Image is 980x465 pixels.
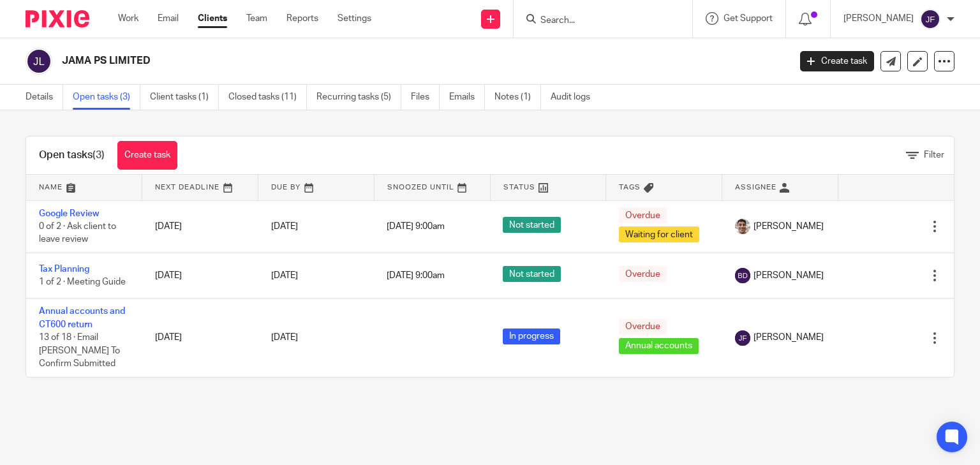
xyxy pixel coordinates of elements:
[93,150,105,160] span: (3)
[271,222,298,231] span: [DATE]
[735,268,750,283] img: svg%3E
[503,217,561,233] span: Not started
[754,331,824,344] span: [PERSON_NAME]
[26,48,52,75] img: svg%3E
[338,12,371,25] a: Settings
[142,253,258,298] td: [DATE]
[271,271,298,280] span: [DATE]
[539,15,654,27] input: Search
[316,85,401,110] a: Recurring tasks (5)
[150,85,219,110] a: Client tasks (1)
[619,266,667,282] span: Overdue
[619,338,699,354] span: Annual accounts
[198,12,227,25] a: Clients
[411,85,440,110] a: Files
[39,149,105,162] h1: Open tasks
[754,269,824,282] span: [PERSON_NAME]
[73,85,140,110] a: Open tasks (3)
[735,219,750,234] img: PXL_20240409_141816916.jpg
[449,85,485,110] a: Emails
[158,12,179,25] a: Email
[39,333,120,368] span: 13 of 18 · Email [PERSON_NAME] To Confirm Submitted
[387,271,445,280] span: [DATE] 9:00am
[246,12,267,25] a: Team
[142,200,258,253] td: [DATE]
[118,12,138,25] a: Work
[619,184,641,191] span: Tags
[39,222,116,244] span: 0 of 2 · Ask client to leave review
[286,12,318,25] a: Reports
[843,12,914,25] p: [PERSON_NAME]
[387,222,445,231] span: [DATE] 9:00am
[26,85,63,110] a: Details
[619,226,699,242] span: Waiting for client
[26,10,89,27] img: Pixie
[387,184,454,191] span: Snoozed Until
[228,85,307,110] a: Closed tasks (11)
[39,277,126,286] span: 1 of 2 · Meeting Guide
[920,9,940,29] img: svg%3E
[619,319,667,335] span: Overdue
[735,330,750,346] img: svg%3E
[142,299,258,377] td: [DATE]
[39,307,125,328] a: Annual accounts and CT600 return
[503,266,561,282] span: Not started
[503,184,535,191] span: Status
[62,54,637,68] h2: JAMA PS LIMITED
[503,328,560,344] span: In progress
[39,265,89,274] a: Tax Planning
[39,209,99,218] a: Google Review
[924,151,944,159] span: Filter
[551,85,600,110] a: Audit logs
[754,220,824,233] span: [PERSON_NAME]
[494,85,541,110] a: Notes (1)
[271,334,298,343] span: [DATE]
[117,141,177,170] a: Create task
[724,14,773,23] span: Get Support
[619,207,667,223] span: Overdue
[800,51,874,71] a: Create task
